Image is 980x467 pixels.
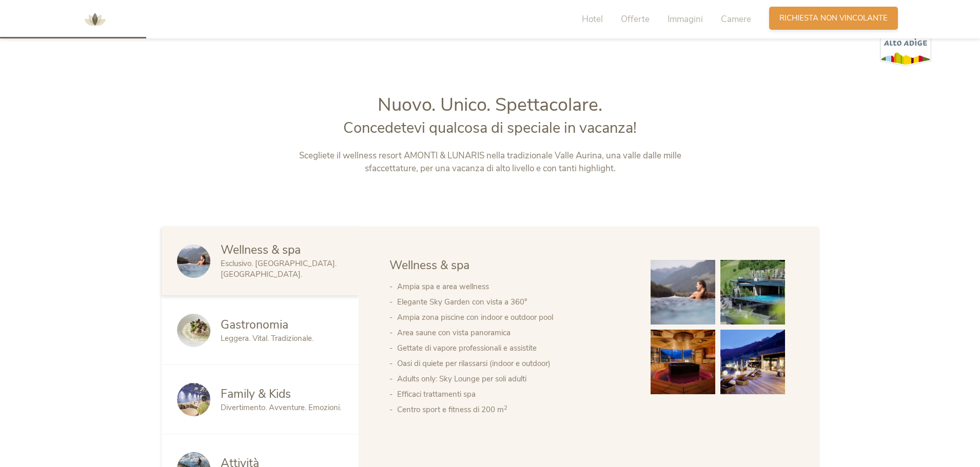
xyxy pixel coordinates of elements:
[221,242,301,258] span: Wellness & spa
[389,257,469,273] span: Wellness & spa
[221,333,313,343] span: Leggera. Vital. Tradizionale.
[721,13,751,25] span: Camere
[880,26,931,67] img: Alto Adige
[397,325,630,340] li: Area saune con vista panoramica
[80,15,110,23] a: AMONTI & LUNARIS Wellnessresort
[668,13,703,25] span: Immagini
[343,118,637,138] span: Concedetevi qualcosa di speciale in vacanza!
[378,92,602,117] span: Nuovo. Unico. Spettacolare.
[397,310,630,325] li: Ampia zona piscine con indoor e outdoor pool
[221,386,291,402] span: Family & Kids
[276,149,704,175] p: Scegliete il wellness resort AMONTI & LUNARIS nella tradizionale Valle Aurina, una valle dalle mi...
[221,317,288,333] span: Gastronomia
[397,279,630,294] li: Ampia spa e area wellness
[397,340,630,356] li: Gettate di vapore professionali e assistite
[397,294,630,310] li: Elegante Sky Garden con vista a 360°
[397,387,630,402] li: Efficaci trattamenti spa
[221,402,341,413] span: Divertimento. Avventure. Emozioni.
[397,402,630,417] li: Centro sport e fitness di 200 m
[397,356,630,371] li: Oasi di quiete per rilassarsi (indoor e outdoor)
[80,4,110,35] img: AMONTI & LUNARIS Wellnessresort
[504,404,507,412] sup: 2
[397,371,630,387] li: Adults only: Sky Lounge per soli adulti
[779,13,888,24] span: Richiesta non vincolante
[621,13,650,25] span: Offerte
[221,258,337,279] span: Esclusivo. [GEOGRAPHIC_DATA]. [GEOGRAPHIC_DATA].
[582,13,603,25] span: Hotel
